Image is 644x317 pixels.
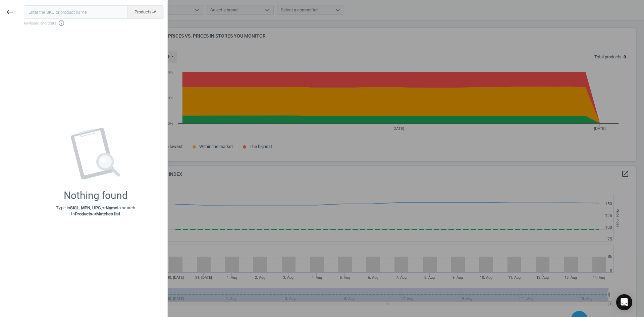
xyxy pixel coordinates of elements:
i: keyboard_backspace [6,8,14,16]
button: keyboard_backspace [2,4,17,20]
strong: Matches list [96,211,120,216]
strong: Name [106,205,117,210]
i: swap_horiz [152,9,157,15]
i: info_outline [58,20,65,27]
div: Nothing found [64,190,128,202]
span: Keyboard shortcuts [24,20,164,27]
div: Open Intercom Messenger [616,294,632,310]
strong: SKU, MPN, UPC, [70,205,102,210]
button: Productsswap_horiz [127,5,164,19]
p: Type in or to search in or [56,205,135,217]
span: Products [135,9,157,15]
strong: Products [75,211,93,216]
input: Enter the SKU or product name [24,5,128,19]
